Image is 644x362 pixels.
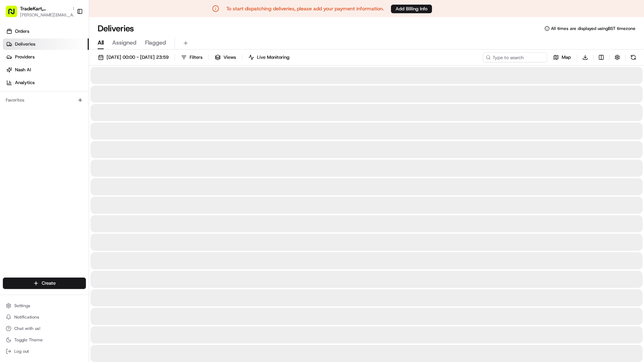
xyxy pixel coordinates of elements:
[20,5,69,12] button: TradeKart, [GEOGRAPHIC_DATA]
[15,41,35,47] span: Deliveries
[107,54,169,61] span: [DATE] 00:00 - [DATE] 23:59
[14,303,30,309] span: Settings
[14,326,40,331] span: Chat with us!
[3,346,86,356] button: Log out
[190,54,202,61] span: Filters
[42,280,56,286] span: Create
[3,324,86,333] button: Chat with us!
[178,52,206,62] button: Filters
[95,52,172,62] button: [DATE] 00:00 - [DATE] 23:59
[20,12,77,18] button: [PERSON_NAME][EMAIL_ADDRESS][DOMAIN_NAME]
[551,26,635,31] span: All times are displayed using BST timezone
[3,94,86,106] div: Favorites
[14,314,39,320] span: Notifications
[3,278,86,289] button: Create
[3,301,86,311] button: Settings
[223,54,236,61] span: Views
[3,64,89,76] a: Nash AI
[226,5,384,12] p: To start dispatching deliveries, please add your payment information.
[98,23,134,34] h1: Deliveries
[14,337,43,343] span: Toggle Theme
[483,52,547,62] input: Type to search
[15,28,29,35] span: Orders
[628,52,638,62] button: Refresh
[391,5,432,13] button: Add Billing Info
[14,348,29,354] span: Log out
[15,79,35,86] span: Analytics
[112,38,136,47] span: Assigned
[550,52,574,62] button: Map
[3,77,89,88] a: Analytics
[562,54,571,61] span: Map
[98,38,104,47] span: All
[212,52,239,62] button: Views
[15,54,35,60] span: Providers
[3,26,89,37] a: Orders
[145,38,166,47] span: Flagged
[3,3,74,20] button: TradeKart, [GEOGRAPHIC_DATA][PERSON_NAME][EMAIL_ADDRESS][DOMAIN_NAME]
[3,335,86,345] button: Toggle Theme
[257,54,289,61] span: Live Monitoring
[15,67,31,73] span: Nash AI
[3,51,89,63] a: Providers
[3,38,89,50] a: Deliveries
[245,52,293,62] button: Live Monitoring
[3,312,86,322] button: Notifications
